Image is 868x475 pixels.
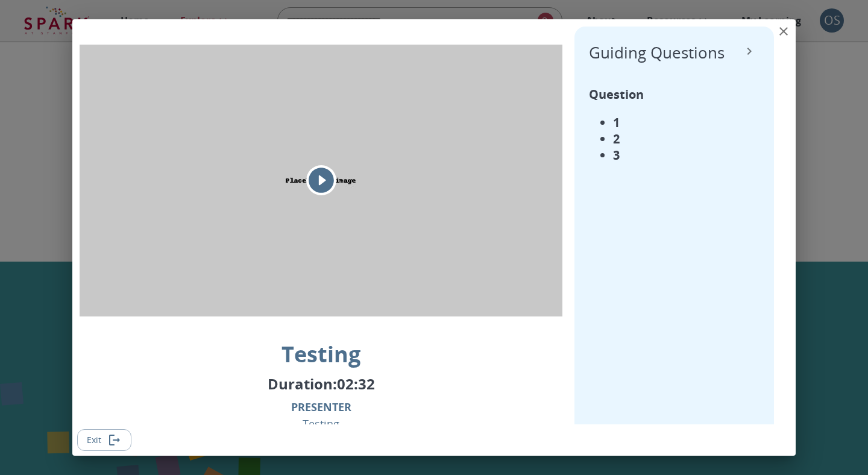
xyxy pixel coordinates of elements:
[589,86,725,102] p: Question
[77,429,131,451] button: Exit
[613,131,725,147] li: 2
[739,41,759,61] button: collapse
[268,374,375,394] p: Duration: 02:32
[772,19,796,43] button: close
[613,115,725,131] li: 1
[291,400,351,414] b: PRESENTER
[80,27,562,335] div: Placeholder Image
[589,41,725,64] p: Guiding Questions
[281,339,360,369] p: Testing
[291,398,351,432] p: Testing
[613,147,725,163] li: 3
